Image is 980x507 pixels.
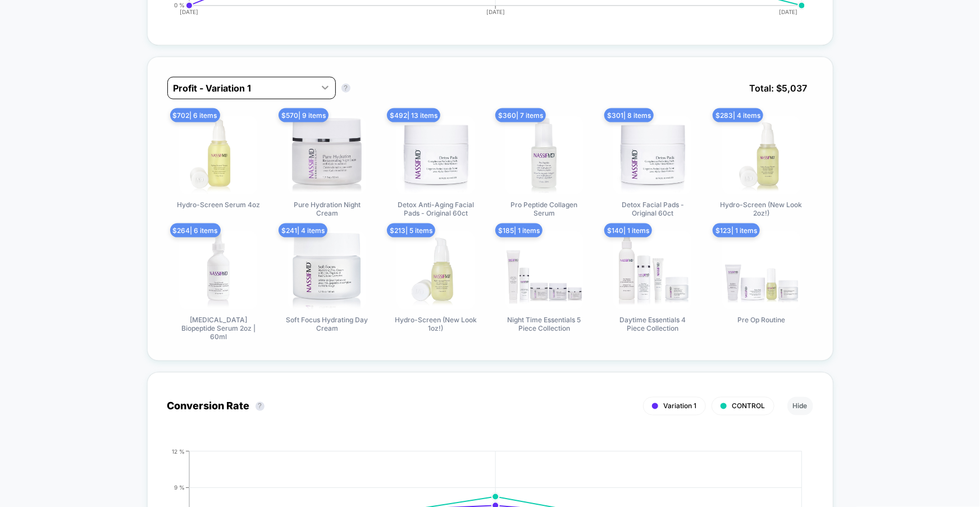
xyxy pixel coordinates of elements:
[279,223,327,237] span: $ 241 | 4 items
[177,200,260,209] span: Hydro-Screen Serum 4oz
[495,223,543,237] span: $ 185 | 1 items
[613,231,692,310] img: Daytime Essentials 4 Piece Collection
[256,402,265,411] button: ?
[174,2,185,8] tspan: 0 %
[719,200,804,217] span: Hydro-Screen (New Look 2oz!)
[486,8,505,15] tspan: [DATE]
[387,108,440,122] span: $ 492 | 13 items
[285,316,369,332] span: Soft Focus Hydrating Day Cream
[179,116,258,195] img: Hydro-Screen Serum 4oz
[396,231,475,310] img: Hydro-Screen (New Look 1oz!)
[604,223,652,237] span: $ 140 | 1 items
[170,108,220,122] span: $ 702 | 6 items
[172,448,185,455] tspan: 12 %
[610,200,695,217] span: Detox Facial Pads - Original 60ct
[394,316,478,332] span: Hydro-Screen (New Look 1oz!)
[285,200,369,217] span: Pure Hydration Night Cream
[170,223,221,237] span: $ 264 | 6 items
[744,77,813,99] span: Total: $ 5,037
[387,223,435,237] span: $ 213 | 5 items
[732,402,765,410] span: CONTROL
[174,484,185,491] tspan: 9 %
[394,200,478,217] span: Detox Anti-Aging Facial Pads - Original 60ct
[176,316,261,341] span: [MEDICAL_DATA] Biopeptide Serum 2oz | 60ml
[780,8,798,15] tspan: [DATE]
[288,116,366,195] img: Pure Hydration Night Cream
[505,231,584,310] img: Night Time Essentials 5 Piece Collection
[502,200,586,217] span: Pro Peptide Collagen Serum
[180,8,199,15] tspan: [DATE]
[722,116,801,195] img: Hydro-Screen (New Look 2oz!)
[613,116,692,195] img: Detox Facial Pads - Original 60ct
[279,108,329,122] span: $ 570 | 9 items
[713,223,760,237] span: $ 123 | 1 items
[664,402,697,410] span: Variation 1
[288,231,366,310] img: Soft Focus Hydrating Day Cream
[495,108,546,122] span: $ 360 | 7 items
[502,316,586,332] span: Night Time Essentials 5 Piece Collection
[396,116,475,195] img: Detox Anti-Aging Facial Pads - Original 60ct
[505,116,584,195] img: Pro Peptide Collagen Serum
[604,108,654,122] span: $ 301 | 8 items
[713,108,763,122] span: $ 283 | 4 items
[722,231,801,310] img: Pre Op Routine
[341,84,350,93] button: ?
[610,316,695,332] span: Daytime Essentials 4 Piece Collection
[737,316,785,324] span: Pre Op Routine
[179,231,258,310] img: Niacinamide Biopeptide Serum 2oz | 60ml
[787,397,813,415] button: Hide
